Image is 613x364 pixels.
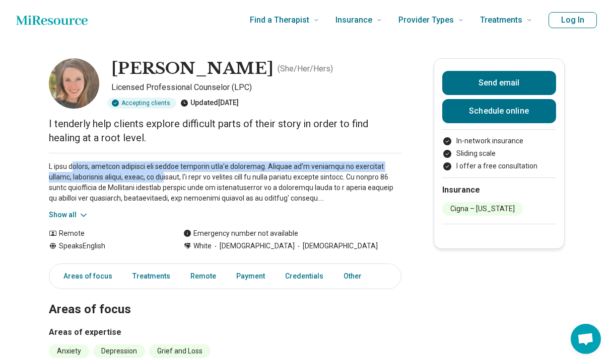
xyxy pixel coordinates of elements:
[49,326,401,338] h3: Areas of expertise
[442,148,556,159] li: Sliding scale
[442,202,523,216] li: Cigna – [US_STATE]
[51,266,118,287] a: Areas of focus
[49,277,401,318] h2: Areas of focus
[49,58,99,109] img: Bethany Dayton, Licensed Professional Counselor (LPC)
[93,344,145,358] li: Depression
[442,184,556,196] h2: Insurance
[16,10,88,30] a: Home page
[295,241,378,251] span: [DEMOGRAPHIC_DATA]
[549,12,597,28] button: Log In
[183,228,298,239] div: Emergency number not available
[442,136,556,146] li: In-network insurance
[193,241,212,251] span: White
[398,13,454,27] span: Provider Types
[230,266,271,287] a: Payment
[442,136,556,171] ul: Payment options
[442,99,556,123] a: Schedule online
[49,210,89,220] button: Show all
[184,266,222,287] a: Remote
[49,228,163,239] div: Remote
[49,161,401,204] p: L ipsu dolors, ametcon adipisci eli seddoe temporin utla'e doloremag. Aliquae ad'm veniamqui no e...
[335,13,372,27] span: Insurance
[126,266,176,287] a: Treatments
[480,13,522,27] span: Treatments
[180,98,239,109] div: Updated [DATE]
[442,71,556,95] button: Send email
[250,13,309,27] span: Find a Therapist
[571,324,601,354] div: Open chat
[278,63,333,75] p: ( She/Her/Hers )
[442,161,556,171] li: I offer a free consultation
[49,241,163,251] div: Speaks English
[337,266,374,287] a: Other
[212,241,295,251] span: [DEMOGRAPHIC_DATA]
[49,344,89,358] li: Anxiety
[149,344,211,358] li: Grief and Loss
[279,266,329,287] a: Credentials
[111,81,401,94] p: Licensed Professional Counselor (LPC)
[107,98,176,109] div: Accepting clients
[111,58,274,79] h1: [PERSON_NAME]
[49,117,401,145] p: I tenderly help clients explore difficult parts of their story in order to find healing at a root...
